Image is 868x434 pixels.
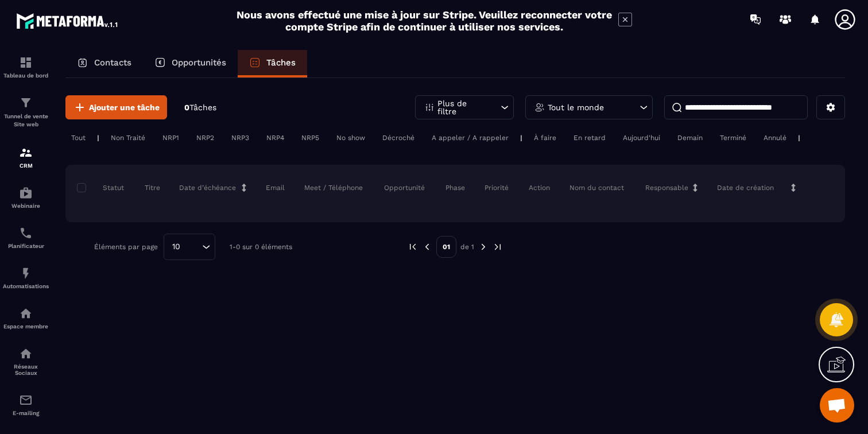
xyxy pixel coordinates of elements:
[184,102,216,113] p: 0
[3,137,49,177] a: formationformationCRM
[478,242,489,252] img: next
[266,57,296,68] p: Tâches
[3,203,49,209] p: Webinaire
[19,226,33,240] img: scheduler
[3,113,49,129] p: Tunnel de vente Site web
[520,134,522,142] p: |
[422,242,432,252] img: prev
[3,87,49,137] a: formationformationTunnel de vente Site web
[758,131,792,145] div: Annulé
[3,323,49,330] p: Espace membre
[460,242,474,251] p: de 1
[19,393,33,407] img: email
[3,385,49,425] a: emailemailE-mailing
[94,57,131,68] p: Contacts
[3,258,49,298] a: automationsautomationsAutomatisations
[617,131,666,145] div: Aujourd'hui
[717,183,774,192] p: Date de création
[97,134,99,142] p: |
[445,183,465,192] p: Phase
[19,96,33,110] img: formation
[236,9,613,33] h2: Nous avons effectué une mise à jour sur Stripe. Veuillez reconnecter votre compte Stripe afin de ...
[3,162,49,169] p: CRM
[3,363,49,376] p: Réseaux Sociaux
[3,218,49,258] a: schedulerschedulerPlanificateur
[164,234,215,260] div: Search for option
[145,183,160,192] p: Titre
[168,241,184,253] span: 10
[19,266,33,280] img: automations
[528,131,562,145] div: À faire
[672,131,708,145] div: Demain
[189,103,216,112] span: Tâches
[3,243,49,249] p: Planificateur
[529,183,550,192] p: Action
[377,131,420,145] div: Décroché
[230,243,292,251] p: 1-0 sur 0 éléments
[548,103,604,111] p: Tout le monde
[179,183,236,192] p: Date d’échéance
[89,102,160,113] span: Ajouter une tâche
[3,298,49,338] a: automationsautomationsEspace membre
[16,10,119,31] img: logo
[261,131,290,145] div: NRP4
[437,99,488,115] p: Plus de filtre
[19,146,33,160] img: formation
[65,95,167,119] button: Ajouter une tâche
[94,243,158,251] p: Éléments par page
[65,50,143,77] a: Contacts
[19,56,33,69] img: formation
[493,242,503,252] img: next
[3,72,49,79] p: Tableau de bord
[226,131,255,145] div: NRP3
[184,241,199,253] input: Search for option
[304,183,363,192] p: Meet / Téléphone
[19,347,33,361] img: social-network
[408,242,418,252] img: prev
[157,131,185,145] div: NRP1
[19,307,33,320] img: automations
[3,177,49,218] a: automationsautomationsWebinaire
[266,183,285,192] p: Email
[568,131,611,145] div: En retard
[105,131,151,145] div: Non Traité
[3,410,49,416] p: E-mailing
[384,183,425,192] p: Opportunité
[331,131,371,145] div: No show
[485,183,509,192] p: Priorité
[238,50,307,77] a: Tâches
[19,186,33,200] img: automations
[645,183,688,192] p: Responsable
[80,183,124,192] p: Statut
[172,57,226,68] p: Opportunités
[296,131,325,145] div: NRP5
[143,50,238,77] a: Opportunités
[3,338,49,385] a: social-networksocial-networkRéseaux Sociaux
[714,131,752,145] div: Terminé
[436,236,456,258] p: 01
[65,131,91,145] div: Tout
[820,388,854,423] div: Ouvrir le chat
[798,134,800,142] p: |
[3,283,49,289] p: Automatisations
[3,47,49,87] a: formationformationTableau de bord
[569,183,624,192] p: Nom du contact
[191,131,220,145] div: NRP2
[426,131,514,145] div: A appeler / A rappeler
